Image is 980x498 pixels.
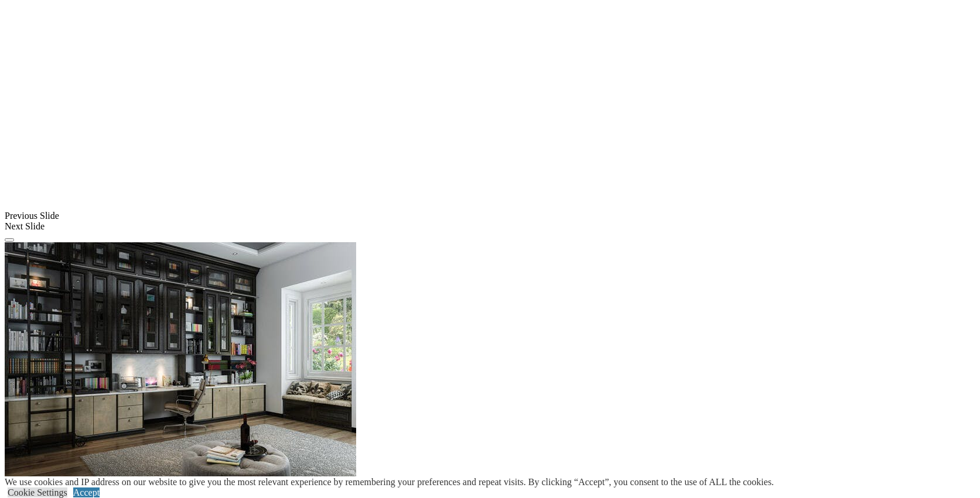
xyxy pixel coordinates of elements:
[5,242,356,476] img: Banner for mobile view
[5,211,975,221] div: Previous Slide
[73,487,100,497] a: Accept
[5,477,774,487] div: We use cookies and IP address on our website to give you the most relevant experience by remember...
[8,487,67,497] a: Cookie Settings
[5,221,975,232] div: Next Slide
[5,238,14,242] button: Click here to pause slide show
